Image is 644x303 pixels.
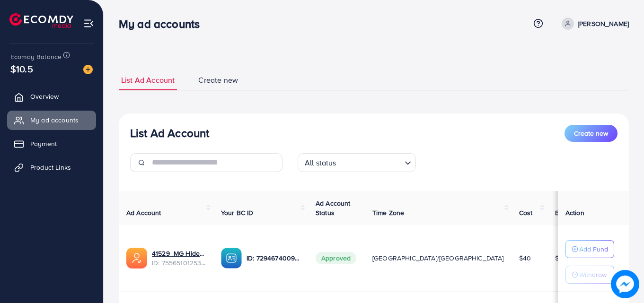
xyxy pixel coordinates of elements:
div: <span class='underline'>41529_MG Hide_1759387143354</span></br>7556510125398229009 [152,249,206,268]
span: Your BC ID [221,208,254,217]
span: ID: 7556510125398229009 [152,258,206,268]
img: image [83,65,93,74]
img: image [611,270,639,298]
img: ic-ba-acc.ded83a64.svg [221,248,242,268]
button: Withdraw [565,266,614,284]
span: Ad Account [126,208,161,217]
h3: My ad accounts [119,17,207,31]
p: Withdraw [579,269,607,280]
a: [PERSON_NAME] [558,17,629,30]
a: Overview [7,87,96,106]
span: All status [303,156,338,170]
a: My ad accounts [7,111,96,130]
a: 41529_MG Hide_1759387143354 [152,249,206,258]
span: [GEOGRAPHIC_DATA]/[GEOGRAPHIC_DATA] [372,253,504,263]
span: Payment [30,139,57,148]
button: Create new [565,125,618,142]
button: Add Fund [565,240,614,258]
span: Action [565,208,584,217]
span: Ad Account Status [316,199,351,217]
p: Add Fund [579,243,608,255]
input: Search for option [339,154,401,170]
span: Overview [30,92,59,101]
span: $10.5 [10,62,33,76]
h3: List Ad Account [130,126,209,140]
img: ic-ads-acc.e4c84228.svg [126,248,147,268]
a: Payment [7,134,96,153]
span: Ecomdy Balance [10,52,62,61]
span: Create new [574,129,608,138]
p: [PERSON_NAME] [578,18,629,29]
span: $40 [519,253,531,263]
span: Product Links [30,163,71,172]
a: Product Links [7,158,96,177]
p: ID: 7294674009751552002 [247,252,300,264]
img: menu [83,18,94,29]
span: Time Zone [372,208,404,217]
span: Approved [316,252,356,264]
span: Cost [519,208,533,217]
span: Create new [198,75,238,86]
img: logo [9,13,73,28]
span: My ad accounts [30,115,79,125]
div: Search for option [298,153,416,172]
span: List Ad Account [121,75,175,86]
